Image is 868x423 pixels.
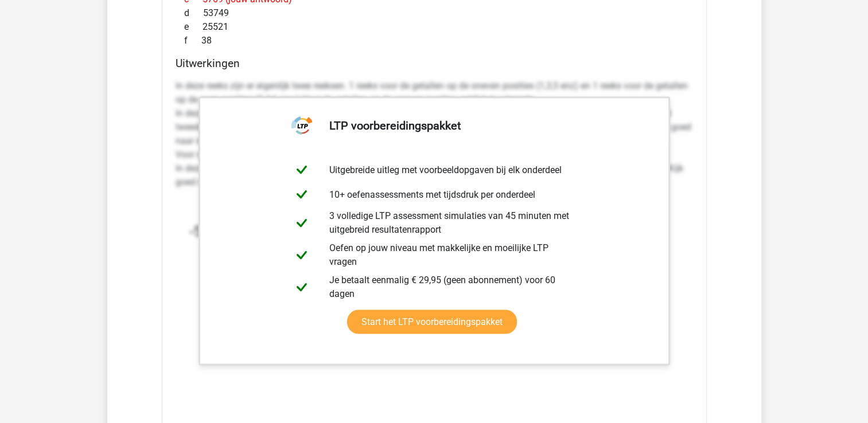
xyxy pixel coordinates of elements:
[176,20,693,34] div: 25521
[184,6,203,20] span: d
[176,57,693,70] h4: Uitwerkingen
[347,310,517,334] a: Start het LTP voorbereidingspakket
[184,34,201,48] span: f
[176,6,693,20] div: 53749
[176,34,693,48] div: 38
[189,222,203,240] tspan: -5
[176,79,693,189] p: In deze reeks zijn er eigenlijk twee reeksen. 1 reeks voor de getallen op de oneven posities (1,3...
[184,20,203,34] span: e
